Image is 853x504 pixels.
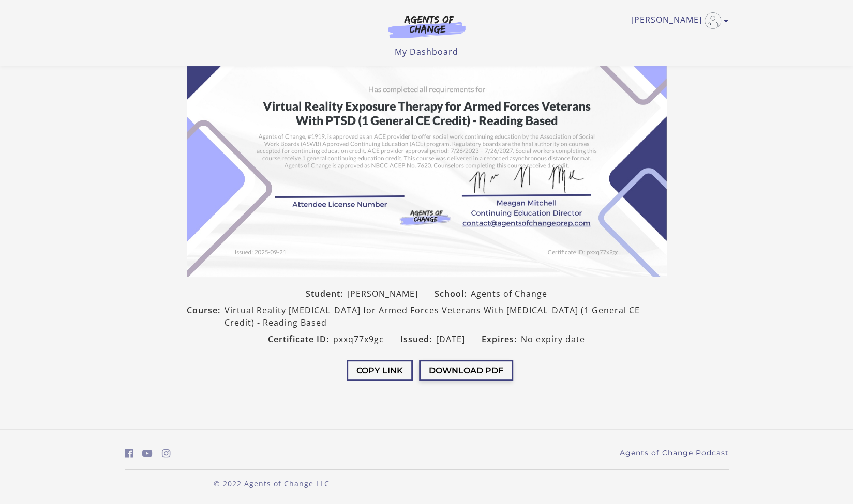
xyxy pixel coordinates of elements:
p: © 2022 Agents of Change LLC [125,478,418,489]
span: Agents of Change [471,287,547,300]
a: https://www.facebook.com/groups/aswbtestprep (Open in a new window) [125,446,133,461]
a: My Dashboard [395,46,458,57]
span: Virtual Reality [MEDICAL_DATA] for Armed Forces Veterans With [MEDICAL_DATA] (1 General CE Credit... [225,304,667,329]
a: https://www.youtube.com/c/AgentsofChangeTestPrepbyMeaganMitchell (Open in a new window) [142,446,153,461]
span: Issued: [400,333,436,345]
i: https://www.youtube.com/c/AgentsofChangeTestPrepbyMeaganMitchell (Open in a new window) [142,449,153,459]
span: Certificate ID: [268,333,333,345]
a: Agents of Change Podcast [620,448,729,459]
span: School: [435,287,471,300]
span: [PERSON_NAME] [347,287,418,300]
a: Toggle menu [631,12,724,29]
a: https://www.instagram.com/agentsofchangeprep/ (Open in a new window) [162,446,171,461]
button: Copy Link [347,360,413,381]
button: Download PDF [419,360,513,381]
span: pxxq77x9gc [333,333,384,345]
i: https://www.instagram.com/agentsofchangeprep/ (Open in a new window) [162,449,171,459]
i: https://www.facebook.com/groups/aswbtestprep (Open in a new window) [125,449,133,459]
span: Student: [306,287,347,300]
span: Expires: [482,333,521,345]
span: [DATE] [436,333,465,345]
span: Course: [187,304,225,329]
img: Agents of Change Logo [377,14,476,38]
span: No expiry date [521,333,585,345]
